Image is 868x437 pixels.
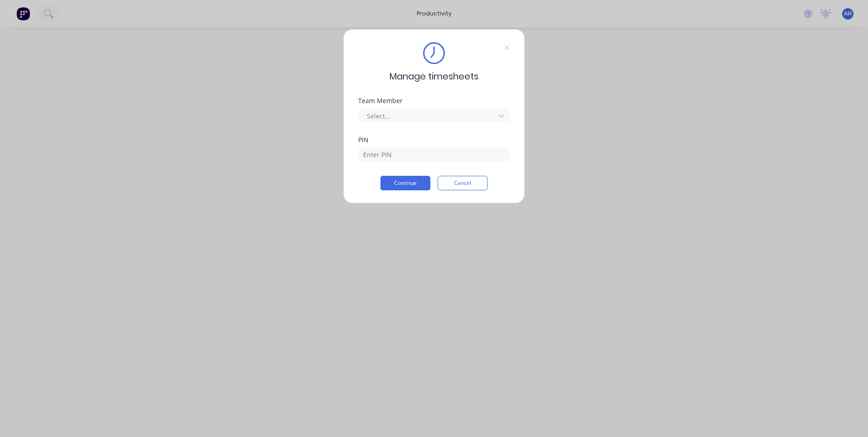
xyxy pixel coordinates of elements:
input: Enter PIN [358,148,510,161]
div: Team Member [358,98,510,104]
button: Continue [380,176,430,190]
button: Cancel [438,176,488,190]
div: PIN [358,137,510,143]
span: Manage timesheets [390,70,478,83]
